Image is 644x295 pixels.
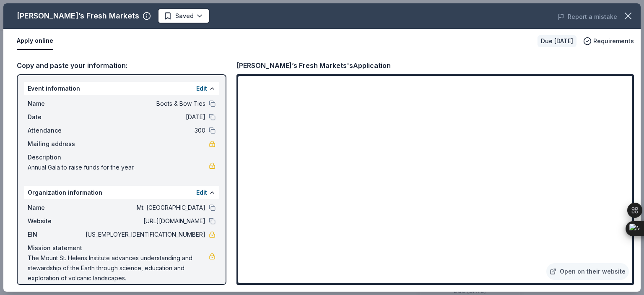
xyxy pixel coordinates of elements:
[546,263,629,280] a: Open on their website
[17,32,53,50] button: Apply online
[84,230,205,240] span: [US_EMPLOYER_IDENTIFICATION_NUMBER]
[28,139,84,149] span: Mailing address
[28,243,216,253] div: Mission statement
[28,253,209,283] span: The Mount St. Helens Institute advances understanding and stewardship of the Earth through scienc...
[583,36,634,46] button: Requirements
[84,125,205,136] span: 300
[593,36,634,46] span: Requirements
[28,152,216,162] div: Description
[28,125,84,136] span: Attendance
[196,188,207,198] button: Edit
[84,99,205,109] span: Boots & Bow Ties
[236,60,391,71] div: [PERSON_NAME]’s Fresh Markets's Application
[17,60,226,71] div: Copy and paste your information:
[28,203,84,213] span: Name
[17,9,139,23] div: [PERSON_NAME]’s Fresh Markets
[84,112,205,122] span: [DATE]
[84,203,205,213] span: Mt. [GEOGRAPHIC_DATA]
[24,82,219,95] div: Event information
[158,8,210,23] button: Saved
[175,11,194,21] span: Saved
[28,230,84,240] span: EIN
[28,162,209,172] span: Annual Gala to raise funds for the year.
[28,99,84,109] span: Name
[28,112,84,122] span: Date
[558,12,617,22] button: Report a mistake
[196,84,207,94] button: Edit
[538,35,576,47] div: Due [DATE]
[84,216,205,226] span: [URL][DOMAIN_NAME]
[28,216,84,226] span: Website
[24,186,219,199] div: Organization information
